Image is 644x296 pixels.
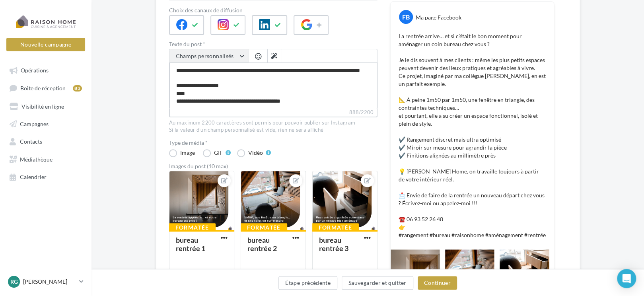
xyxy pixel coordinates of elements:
span: Rg [10,278,18,286]
label: 888/2200 [169,108,377,117]
div: bureau rentrée 3 [319,236,348,253]
div: bureau rentrée 1 [176,236,205,253]
a: Contacts [5,134,87,148]
p: La rentrée arrive… et si c’était le bon moment pour aménager un coin bureau chez vous ? Je le dis... [399,32,546,239]
span: Contacts [20,138,42,145]
span: Campagnes [20,120,49,127]
button: Sauvegarder et quitter [342,276,413,290]
div: Formatée [169,223,216,232]
div: Au maximum 2200 caractères sont permis pour pouvoir publier sur Instagram [169,119,377,127]
span: Champs personnalisés [176,53,234,59]
div: Ma page Facebook [416,14,461,21]
div: Image [180,150,195,156]
div: Images du post (10 max) [169,164,377,169]
button: Continuer [418,276,457,290]
a: Médiathèque [5,152,87,166]
div: FB [399,10,413,24]
span: Visibilité en ligne [21,103,64,109]
label: Texte du post * [169,41,377,47]
div: Vidéo [248,150,263,156]
button: Étape précédente [278,276,337,290]
div: Open Intercom Messenger [617,269,636,288]
button: Nouvelle campagne [6,38,85,51]
label: Choix des canaux de diffusion [169,8,377,13]
a: Campagnes [5,116,87,130]
div: Si la valeur d'un champ personnalisé est vide, rien ne sera affiché [169,127,377,134]
span: Médiathèque [20,156,53,162]
a: Calendrier [5,169,87,183]
div: Formatée [241,223,287,232]
div: Formatée [312,223,359,232]
div: 83 [73,85,82,92]
button: Champs personnalisés [169,49,249,63]
div: GIF [214,150,223,156]
a: Visibilité en ligne [5,99,87,113]
span: Opérations [21,67,49,74]
p: [PERSON_NAME] [23,278,76,286]
span: Calendrier [20,173,47,180]
div: bureau rentrée 2 [247,236,277,253]
span: Boîte de réception [20,85,66,92]
a: Boîte de réception83 [5,80,87,95]
label: Type de média * [169,140,377,146]
a: Opérations [5,63,87,77]
a: Rg [PERSON_NAME] [6,274,85,289]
